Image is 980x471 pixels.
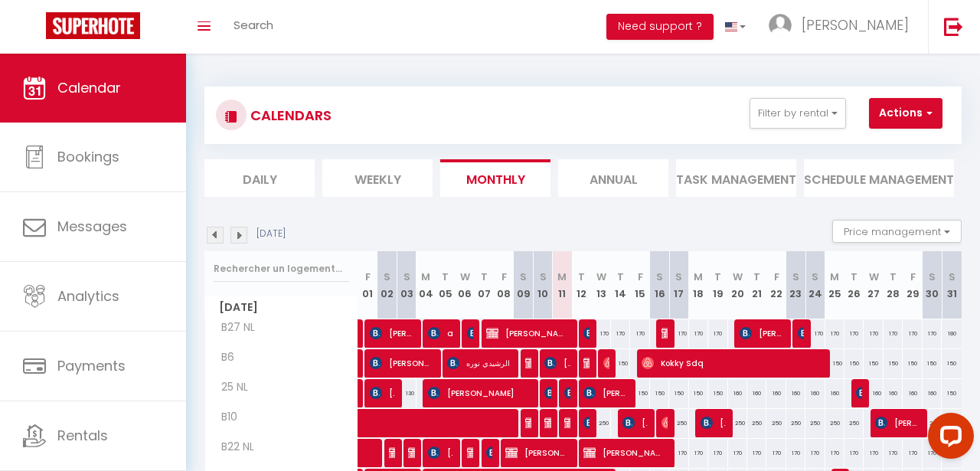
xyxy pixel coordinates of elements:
th: 09 [514,251,533,319]
div: 170 [786,439,805,467]
th: 13 [592,251,611,319]
li: Weekly [322,159,433,197]
div: 150 [669,379,688,407]
span: [PERSON_NAME] [583,408,590,437]
span: 25 NL [207,379,265,396]
span: Hasna El Ouali [856,378,862,407]
abbr: T [481,270,488,284]
th: 17 [669,251,688,319]
span: Belqassmi [PERSON_NAME] [661,319,668,348]
div: 160 [786,379,805,407]
div: 150 [864,349,883,378]
abbr: M [830,270,839,284]
span: [PERSON_NAME] [583,378,628,407]
p: [DATE] [256,227,286,241]
span: [PERSON_NAME] [467,438,473,467]
div: 160 [923,379,942,407]
span: [PERSON_NAME] [802,15,909,34]
abbr: M [557,270,567,284]
div: 160 [747,379,766,407]
div: 250 [728,409,747,437]
span: Kokky Sdq [642,348,820,378]
div: 160 [728,379,747,407]
th: 01 [358,251,377,319]
input: Rechercher un logement... [214,255,349,283]
span: Rentals [57,426,108,445]
th: 20 [728,251,747,319]
li: Task Management [676,159,796,197]
th: 25 [825,251,844,319]
span: [PERSON_NAME] [428,438,453,467]
span: Said Askour [544,378,550,407]
div: 170 [669,439,688,467]
th: 05 [436,251,455,319]
span: [PERSON_NAME] [408,438,414,467]
div: 170 [689,439,708,467]
img: logout [944,17,963,36]
div: 170 [669,319,688,348]
div: 150 [942,349,962,378]
span: [PERSON_NAME] [389,438,395,467]
th: 18 [689,251,708,319]
span: B10 [207,409,265,426]
span: [PERSON_NAME] [486,319,569,348]
div: 160 [805,379,825,407]
abbr: T [442,270,449,284]
abbr: T [617,270,624,284]
abbr: F [774,270,779,284]
li: Daily [204,159,315,197]
span: [PERSON_NAME] [564,378,570,407]
button: Price management [832,220,962,243]
div: 180 [942,319,962,348]
div: 130 [397,379,416,407]
abbr: S [949,270,955,284]
abbr: F [638,270,643,284]
th: 29 [903,251,922,319]
span: [PERSON_NAME] [370,348,433,378]
abbr: S [792,270,799,284]
div: 170 [864,319,883,348]
th: 22 [766,251,786,319]
span: [PERSON_NAME] [428,378,530,407]
abbr: W [460,270,470,284]
th: 28 [884,251,903,319]
div: 170 [708,439,727,467]
div: 170 [728,439,747,467]
img: ... [769,14,792,37]
div: 170 [903,439,922,467]
span: [PERSON_NAME] [370,319,414,348]
abbr: M [421,270,430,284]
div: 150 [689,379,708,407]
th: 30 [923,251,942,319]
th: 10 [533,251,552,319]
div: 160 [903,379,922,407]
abbr: T [578,270,585,284]
div: 150 [903,349,922,378]
th: 12 [572,251,591,319]
iframe: LiveChat chat widget [916,407,980,471]
li: Schedule Management [804,159,954,197]
abbr: W [596,270,606,284]
span: TAHAR EL ANSAOUI [525,348,531,378]
th: 19 [708,251,727,319]
th: 03 [397,251,416,319]
abbr: F [501,270,507,284]
li: Annual [558,159,668,197]
abbr: S [929,270,936,284]
th: 24 [805,251,825,319]
button: Actions [869,98,942,129]
div: 170 [766,439,786,467]
th: 11 [553,251,572,319]
th: 04 [416,251,436,319]
div: 170 [825,439,844,467]
div: 150 [884,349,903,378]
th: 14 [611,251,630,319]
abbr: T [851,270,857,284]
div: 170 [747,439,766,467]
div: 250 [825,409,844,437]
th: 16 [650,251,669,319]
span: [PERSON_NAME] [505,438,569,467]
span: [PERSON_NAME] [486,438,492,467]
span: [PERSON_NAME] [564,408,570,437]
